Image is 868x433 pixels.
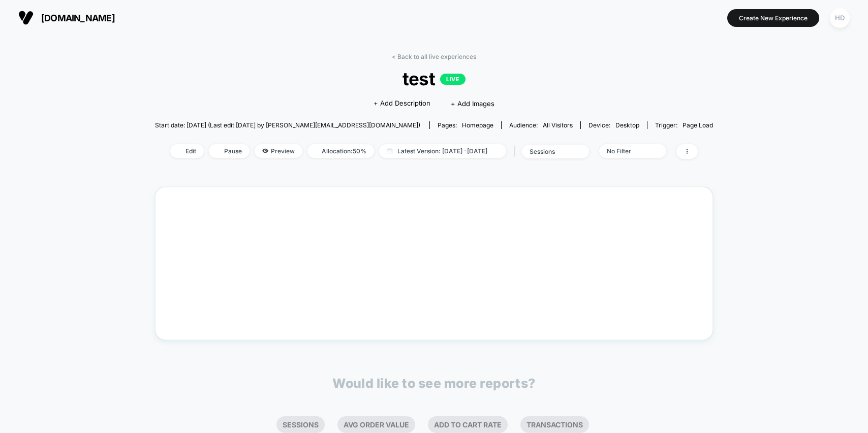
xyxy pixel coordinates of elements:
[462,121,493,129] span: homepage
[830,8,850,28] div: HD
[332,376,536,391] p: Would like to see more reports?
[655,121,713,129] div: Trigger:
[440,74,466,85] p: LIVE
[580,121,647,129] span: Device:
[530,148,570,155] div: sessions
[438,121,493,129] div: Pages:
[451,99,494,108] span: + Add Images
[428,416,508,433] li: Add To Cart Rate
[209,144,250,158] span: Pause
[392,53,476,60] a: < Back to all live experiences
[18,10,34,25] img: Visually logo
[379,144,506,158] span: Latest Version: [DATE] - [DATE]
[509,121,573,129] div: Audience:
[255,144,302,158] span: Preview
[727,9,819,27] button: Create New Experience
[511,144,522,159] span: |
[827,8,853,28] button: HD
[543,121,573,129] span: All Visitors
[337,416,415,433] li: Avg Order Value
[307,144,374,158] span: Allocation: 50%
[183,68,685,89] span: test
[615,121,639,129] span: desktop
[374,98,430,109] span: + Add Description
[520,416,589,433] li: Transactions
[607,147,647,155] div: No Filter
[387,148,392,153] img: calendar
[276,416,325,433] li: Sessions
[155,121,420,129] span: Start date: [DATE] (Last edit [DATE] by [PERSON_NAME][EMAIL_ADDRESS][DOMAIN_NAME])
[15,10,118,26] button: [DOMAIN_NAME]
[41,13,115,23] span: [DOMAIN_NAME]
[170,144,204,158] span: Edit
[683,121,713,129] span: Page Load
